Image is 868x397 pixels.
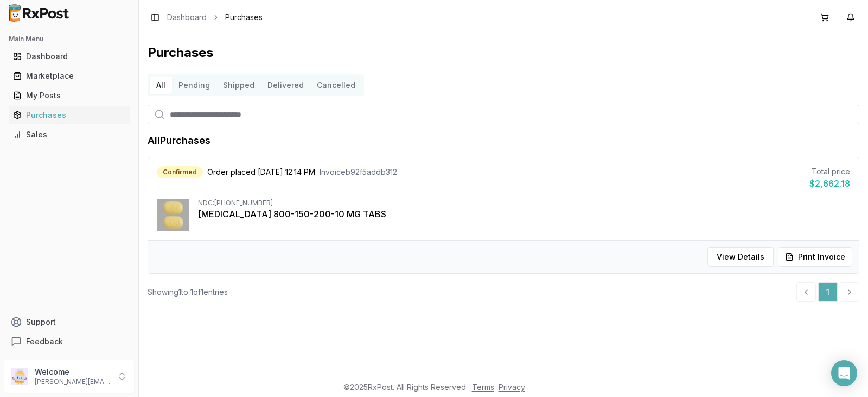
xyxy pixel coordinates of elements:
img: Symtuza 800-150-200-10 MG TABS [157,199,189,231]
button: Shipped [216,77,261,94]
button: My Posts [4,87,134,104]
h2: Main Menu [9,35,130,43]
div: Marketplace [13,71,125,81]
div: Purchases [13,110,125,121]
button: Cancelled [310,77,362,94]
div: Total price [809,166,850,177]
div: [MEDICAL_DATA] 800-150-200-10 MG TABS [198,207,850,220]
nav: breadcrumb [167,12,263,23]
div: NDC: [PHONE_NUMBER] [198,199,850,207]
button: All [150,77,172,94]
div: Confirmed [157,166,203,178]
span: Feedback [26,336,63,347]
a: Privacy [499,382,525,392]
button: Sales [4,126,134,143]
span: Invoice b92f5addb312 [320,167,397,178]
a: Terms [472,382,494,392]
h1: All Purchases [148,133,210,148]
a: 1 [818,282,838,302]
button: Print Invoice [778,247,852,267]
div: Showing 1 to 1 of 1 entries [148,287,228,298]
button: Purchases [4,106,134,124]
button: Dashboard [4,48,134,65]
p: [PERSON_NAME][EMAIL_ADDRESS][DOMAIN_NAME] [35,377,110,386]
a: Dashboard [167,12,207,23]
a: Purchases [9,105,130,125]
span: Purchases [225,12,263,23]
span: Order placed [DATE] 12:14 PM [207,167,315,178]
a: Dashboard [9,47,130,66]
img: User avatar [11,368,28,385]
h1: Purchases [148,44,859,61]
button: Pending [172,77,216,94]
button: Marketplace [4,67,134,85]
a: Marketplace [9,66,130,86]
div: Open Intercom Messenger [831,360,857,386]
button: View Details [707,247,774,267]
a: Sales [9,125,130,144]
button: Feedback [4,332,134,351]
div: My Posts [13,90,125,101]
div: Dashboard [13,51,125,62]
div: $2,662.18 [809,177,850,190]
nav: pagination [796,282,859,302]
a: My Posts [9,86,130,105]
button: Delivered [261,77,310,94]
p: Welcome [35,367,110,377]
div: Sales [13,129,125,140]
img: RxPost Logo [4,4,74,22]
button: Support [4,312,134,332]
